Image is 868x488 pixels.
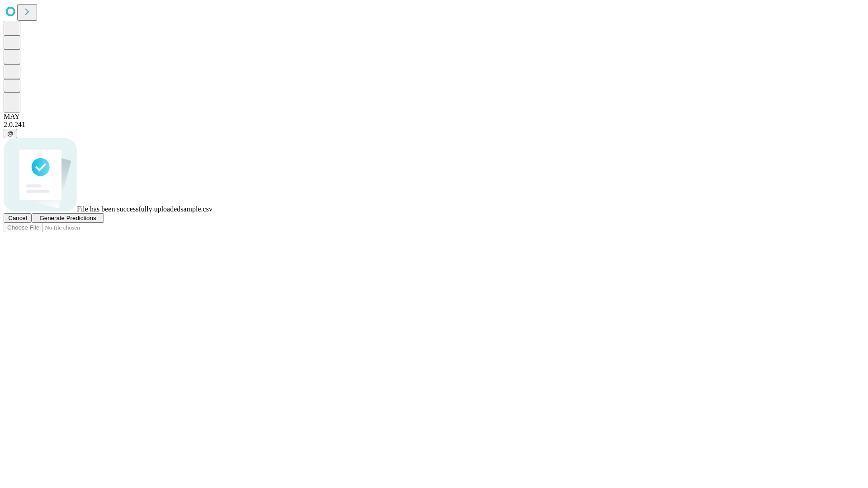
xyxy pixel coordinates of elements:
button: @ [4,129,17,138]
button: Generate Predictions [32,213,104,223]
span: File has been successfully uploaded [77,205,180,213]
button: Cancel [4,213,32,223]
span: sample.csv [180,205,212,213]
span: Generate Predictions [39,215,96,221]
div: MAY [4,113,864,121]
span: @ [7,130,14,137]
div: 2.0.241 [4,121,864,129]
span: Cancel [8,215,27,221]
